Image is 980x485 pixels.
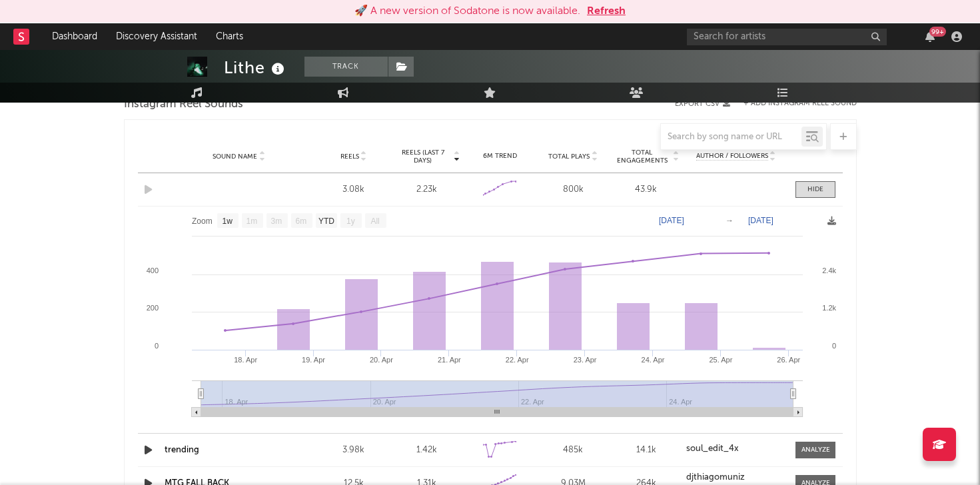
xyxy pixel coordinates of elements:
text: 2.4k [822,266,836,274]
div: Lithe [224,57,288,79]
input: Search for artists [687,29,887,45]
span: Instagram Reel Sounds [124,97,243,113]
strong: soul_edit_4x [686,444,739,453]
text: 400 [146,266,158,274]
div: 3.08k [320,183,387,197]
div: 43.9k [613,183,680,197]
text: 1y [346,217,355,226]
text: → [726,216,734,225]
text: 200 [146,304,158,312]
text: [DATE] [748,216,773,225]
text: 20. Apr [370,356,393,364]
button: Export CSV [675,100,730,108]
text: 0 [154,342,158,350]
a: Dashboard [43,23,107,50]
button: 99+ [925,31,935,42]
text: 1m [246,217,257,226]
span: Author / Followers [696,152,768,161]
text: 19. Apr [302,356,325,364]
text: YTD [318,217,334,226]
strong: djthiagomuniz [686,473,745,482]
text: All [370,217,379,226]
text: [DATE] [659,216,684,225]
button: Refresh [587,3,626,19]
text: 21. Apr [437,356,460,364]
a: Charts [207,23,252,50]
div: 🚀 A new version of Sodatone is now available. [354,3,580,19]
a: soul_edit_4x [686,444,786,454]
div: 1.42k [394,444,460,457]
span: Reels (last 7 days) [394,149,452,165]
div: 14.1k [613,444,680,457]
text: 6m [295,217,306,226]
a: Discovery Assistant [107,23,207,50]
div: 800k [540,183,606,197]
a: trending [165,446,199,454]
button: + Add Instagram Reel Sound [743,100,857,107]
text: 26. Apr [777,356,800,364]
span: Sound Name [213,153,257,161]
text: 18. Apr [234,356,257,364]
div: 485k [540,444,606,457]
text: 25. Apr [709,356,732,364]
span: Reels [340,153,359,161]
span: Total Engagements [613,149,672,165]
div: 6M Trend [467,151,534,161]
text: 22. Apr [505,356,528,364]
div: 2.23k [394,183,460,197]
text: 23. Apr [573,356,596,364]
text: 3m [270,217,282,226]
input: Search by song name or URL [661,132,801,143]
div: + Add Instagram Reel Sound [730,100,857,107]
div: 99 + [929,27,946,37]
button: Track [304,57,388,77]
text: Zoom [192,217,213,226]
div: 3.98k [320,444,387,457]
span: Total Plays [548,153,590,161]
text: 1.2k [822,304,836,312]
text: 1w [222,217,233,226]
text: 24. Apr [641,356,664,364]
a: djthiagomuniz [686,473,786,482]
text: 0 [831,342,835,350]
